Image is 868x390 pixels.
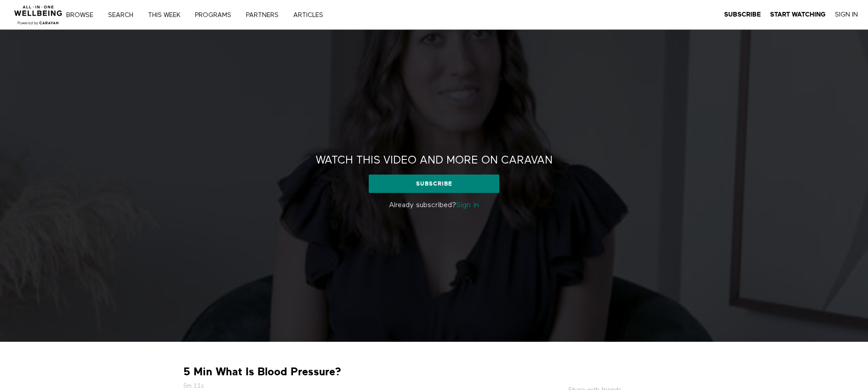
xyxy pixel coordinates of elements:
[770,11,826,19] a: Start Watching
[316,153,553,168] h2: Watch this video and more on CARAVAN
[290,12,333,18] a: ARTICLES
[192,12,241,18] a: PROGRAMS
[243,12,288,18] a: PARTNERS
[835,11,858,19] a: Sign In
[770,11,826,18] strong: Start Watching
[456,202,479,209] a: Sign in
[73,10,342,19] nav: Primary
[724,11,761,18] strong: Subscribe
[63,12,103,18] a: Browse
[183,365,341,379] strong: 5 Min What Is Blood Pressure?
[105,12,143,18] a: Search
[369,175,499,193] a: Subscribe
[298,200,570,211] p: Already subscribed?
[145,12,190,18] a: THIS WEEK
[724,11,761,19] a: Subscribe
